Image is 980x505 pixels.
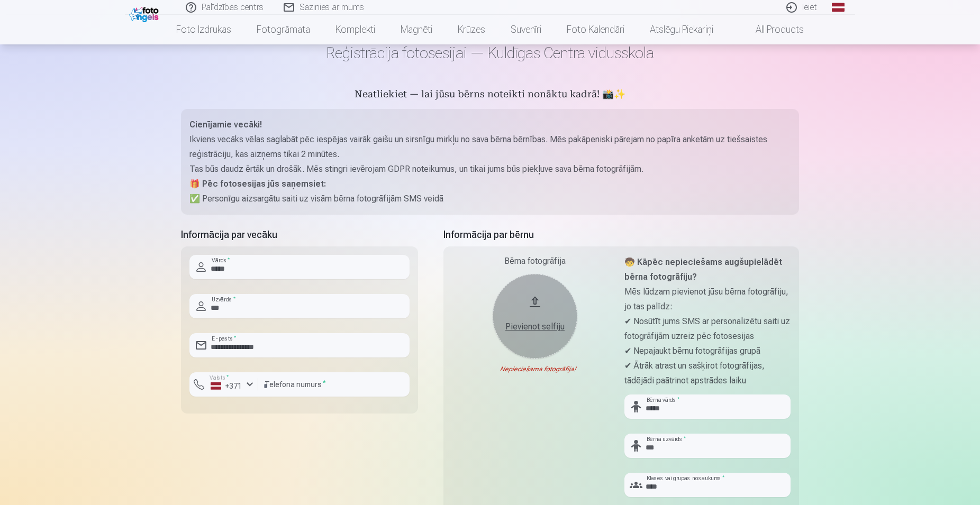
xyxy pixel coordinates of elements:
div: +371 [211,381,242,391]
p: Ikviens vecāks vēlas saglabāt pēc iespējas vairāk gaišu un sirsnīgu mirkļu no sava bērna bērnības... [189,132,791,162]
strong: 🎁 Pēc fotosesijas jūs saņemsiet: [189,179,326,189]
a: Komplekti [323,15,388,44]
p: ✅ Personīgu aizsargātu saiti uz visām bērna fotogrāfijām SMS veidā [189,191,791,206]
h5: Informācija par vecāku [181,227,418,242]
a: Foto kalendāri [554,15,637,44]
div: Bērna fotogrāfija [452,255,618,268]
div: Nepieciešama fotogrāfija! [452,365,618,373]
p: ✔ Nosūtīt jums SMS ar personalizētu saiti uz fotogrāfijām uzreiz pēc fotosesijas [624,314,791,344]
a: All products [726,15,816,44]
a: Krūzes [445,15,498,44]
a: Fotogrāmata [244,15,323,44]
button: Valsts*+371 [189,372,258,397]
img: /fa1 [129,4,161,22]
p: ✔ Nepajaukt bērnu fotogrāfijas grupā [624,344,791,359]
button: Pievienot selfiju [493,274,577,359]
p: ✔ Ātrāk atrast un sašķirot fotogrāfijas, tādējādi paātrinot apstrādes laiku [624,359,791,388]
h5: Informācija par bērnu [443,227,799,242]
a: Suvenīri [498,15,554,44]
a: Foto izdrukas [164,15,244,44]
strong: 🧒 Kāpēc nepieciešams augšupielādēt bērna fotogrāfiju? [624,257,782,282]
strong: Cienījamie vecāki! [189,120,262,130]
h1: Reģistrācija fotosesijai — Kuldīgas Centra vidusskola [181,43,799,62]
p: Tas būs daudz ērtāk un drošāk. Mēs stingri ievērojam GDPR noteikumus, un tikai jums būs piekļuve ... [189,162,791,177]
a: Atslēgu piekariņi [637,15,726,44]
p: Mēs lūdzam pievienot jūsu bērna fotogrāfiju, jo tas palīdz: [624,284,791,314]
div: Pievienot selfiju [503,320,567,333]
a: Magnēti [388,15,445,44]
h5: Neatliekiet — lai jūsu bērns noteikti nonāktu kadrā! 📸✨ [181,88,799,103]
label: Valsts [206,374,232,382]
